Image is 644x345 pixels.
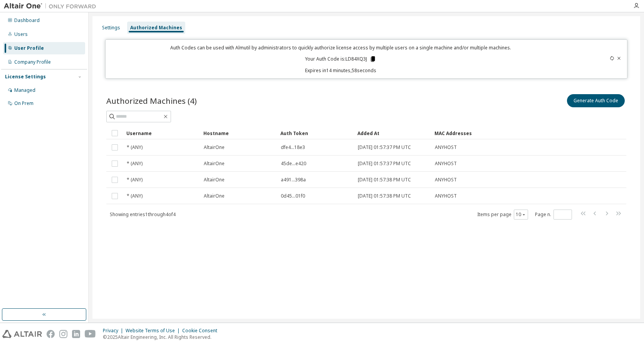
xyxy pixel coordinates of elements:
[127,193,143,199] span: * (ANY)
[358,193,411,199] span: [DATE] 01:57:38 PM UTC
[204,144,225,151] span: AltairOne
[434,127,545,139] div: MAC Addresses
[72,330,80,338] img: linkedin.svg
[281,144,305,151] span: dfe4...18e3
[102,25,120,31] div: Settings
[85,330,96,338] img: youtube.svg
[357,127,428,139] div: Added At
[14,59,51,65] div: Company Profile
[435,177,457,183] span: ANYHOST
[567,94,625,107] button: Generate Auth Code
[2,330,42,338] img: altair_logo.svg
[5,74,46,80] div: License Settings
[281,161,306,167] span: 45de...e420
[127,161,143,167] span: * (ANY)
[305,56,376,63] p: Your Auth Code is: LD84XQ3J
[435,193,457,199] span: ANYHOST
[14,100,34,107] div: On Prem
[127,177,143,183] span: * (ANY)
[14,31,28,37] div: Users
[281,193,305,199] span: 0d45...01f0
[516,211,526,218] button: 10
[110,211,176,218] span: Showing entries 1 through 4 of 4
[126,328,182,334] div: Website Terms of Use
[535,210,572,220] span: Page n.
[203,127,274,139] div: Hostname
[103,334,222,340] p: © 2025 Altair Engineering, Inc. All Rights Reserved.
[14,45,44,51] div: User Profile
[59,330,67,338] img: instagram.svg
[280,127,351,139] div: Auth Token
[110,44,571,51] p: Auth Codes can be used with Almutil by administrators to quickly authorize license access by mult...
[204,161,225,167] span: AltairOne
[204,177,225,183] span: AltairOne
[106,95,197,106] span: Authorized Machines (4)
[47,330,55,338] img: facebook.svg
[126,127,197,139] div: Username
[130,25,182,31] div: Authorized Machines
[435,144,457,151] span: ANYHOST
[4,2,100,10] img: Altair One
[103,328,126,334] div: Privacy
[182,328,222,334] div: Cookie Consent
[14,17,40,24] div: Dashboard
[358,161,411,167] span: [DATE] 01:57:37 PM UTC
[127,144,143,151] span: * (ANY)
[435,161,457,167] span: ANYHOST
[110,67,571,74] p: Expires in 14 minutes, 58 seconds
[477,210,528,220] span: Items per page
[358,144,411,151] span: [DATE] 01:57:37 PM UTC
[14,87,35,93] div: Managed
[281,177,306,183] span: a491...398a
[204,193,225,199] span: AltairOne
[358,177,411,183] span: [DATE] 01:57:38 PM UTC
